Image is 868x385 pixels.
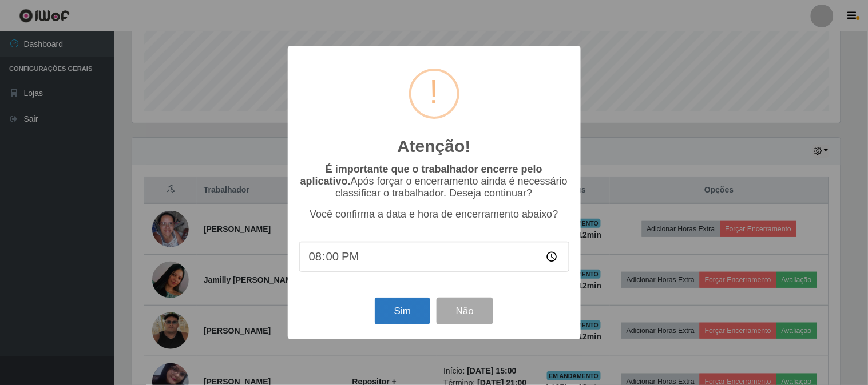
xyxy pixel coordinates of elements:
h2: Atenção! [397,136,470,157]
p: Você confirma a data e hora de encerramento abaixo? [299,208,569,220]
button: Não [437,298,493,324]
b: É importante que o trabalhador encerre pelo aplicativo. [300,163,542,187]
button: Sim [375,298,430,324]
p: Após forçar o encerramento ainda é necessário classificar o trabalhador. Deseja continuar? [299,163,569,199]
